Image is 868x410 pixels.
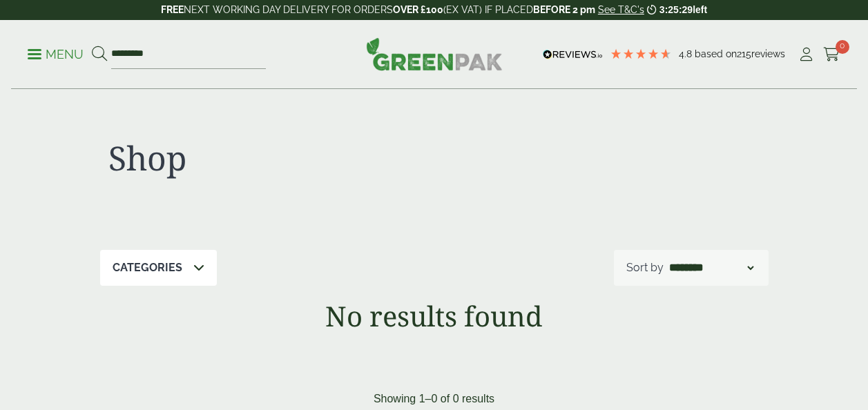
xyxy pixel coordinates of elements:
a: See T&C's [598,4,644,15]
p: Sort by [626,260,664,276]
h1: No results found [63,300,806,333]
i: My Account [798,48,815,61]
span: reviews [751,48,785,59]
span: 4.8 [679,48,695,59]
img: REVIEWS.io [543,50,603,59]
span: left [693,4,707,15]
h1: Shop [108,138,426,178]
strong: OVER £100 [393,4,443,15]
p: Categories [113,260,182,276]
span: 3:25:29 [659,4,693,15]
p: Menu [28,46,84,63]
span: Based on [695,48,737,59]
strong: FREE [161,4,184,15]
span: 215 [737,48,751,59]
span: 0 [836,40,849,54]
a: 0 [823,44,840,65]
p: Showing 1–0 of 0 results [374,391,494,407]
select: Shop order [666,260,756,276]
i: Cart [823,48,840,61]
strong: BEFORE 2 pm [533,4,595,15]
div: 4.79 Stars [610,48,672,60]
a: Menu [28,46,84,60]
img: GreenPak Supplies [366,37,503,70]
